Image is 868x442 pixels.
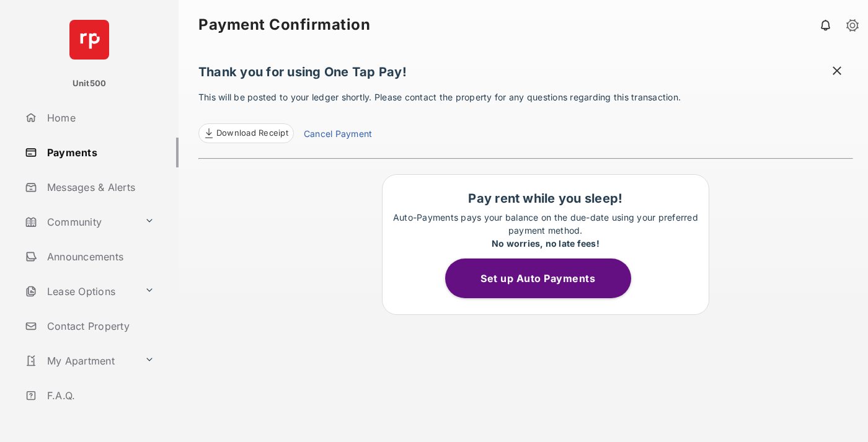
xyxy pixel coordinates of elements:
a: Community [20,207,139,237]
a: Announcements [20,242,179,272]
img: svg+xml;base64,PHN2ZyB4bWxucz0iaHR0cDovL3d3dy53My5vcmcvMjAwMC9zdmciIHdpZHRoPSI2NCIgaGVpZ2h0PSI2NC... [69,20,109,60]
a: Payments [20,138,179,167]
a: Set up Auto Payments [445,272,646,285]
span: Download Receipt [216,127,288,139]
p: This will be posted to your ledger shortly. Please contact the property for any questions regardi... [198,91,853,143]
a: Messages & Alerts [20,172,179,202]
h1: Pay rent while you sleep! [389,191,702,206]
p: Auto-Payments pays your balance on the due-date using your preferred payment method. [389,211,702,250]
button: Set up Auto Payments [445,259,631,298]
a: F.A.Q. [20,381,179,410]
a: Lease Options [20,276,139,306]
div: No worries, no late fees! [389,237,702,250]
a: Home [20,103,179,133]
a: Contact Property [20,311,179,341]
a: My Apartment [20,346,139,376]
a: Download Receipt [198,123,294,143]
strong: Payment Confirmation [198,17,370,32]
h1: Thank you for using One Tap Pay! [198,64,853,86]
a: Cancel Payment [304,127,372,143]
p: Unit500 [73,77,107,90]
